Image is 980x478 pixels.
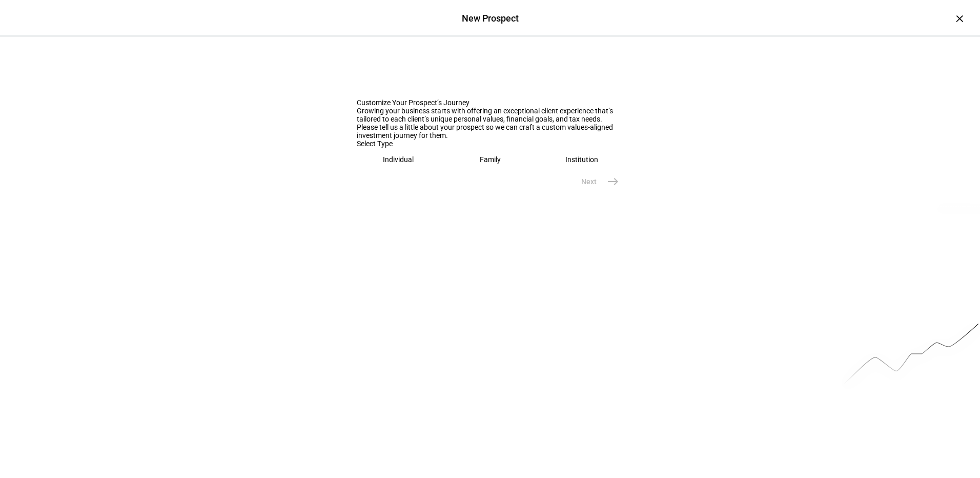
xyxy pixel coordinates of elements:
div: Please tell us a little about your prospect so we can craft a custom values-aligned investment jo... [357,123,623,140]
div: Select Type [357,140,623,148]
div: × [951,10,968,27]
div: Growing your business starts with offering an exceptional client experience that’s tailored to ea... [357,107,623,123]
eth-stepper-button: Next [569,171,623,192]
div: Customize Your Prospect’s Journey [357,98,623,107]
div: Family [480,155,501,164]
div: Institution [565,155,598,164]
div: Individual [383,155,414,164]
